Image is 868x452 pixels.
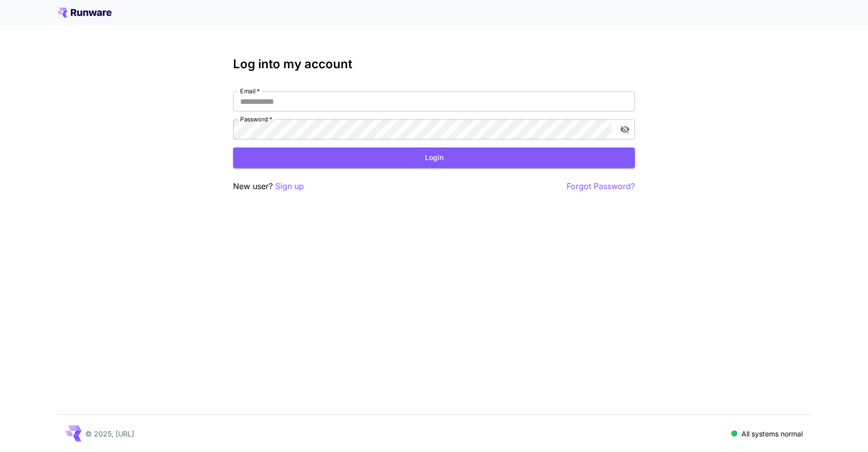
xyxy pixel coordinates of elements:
[233,147,635,168] button: Login
[567,180,635,193] button: Forgot Password?
[275,180,304,193] button: Sign up
[233,180,304,193] p: New user?
[85,428,134,439] p: © 2025, [URL]
[616,120,634,138] button: toggle password visibility
[240,115,272,123] label: Password
[741,428,803,439] p: All systems normal
[240,87,260,95] label: Email
[233,57,635,71] h3: Log into my account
